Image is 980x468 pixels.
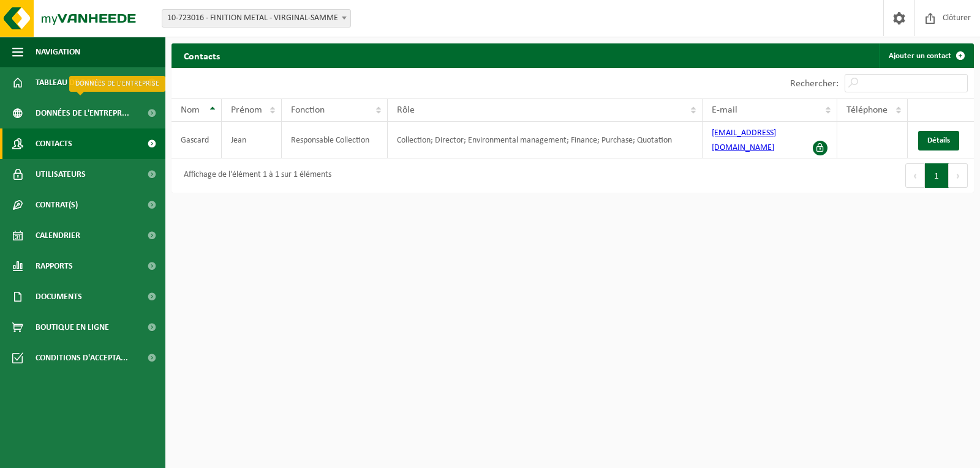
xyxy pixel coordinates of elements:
[879,43,973,68] a: Ajouter un contact
[927,136,950,144] span: Détails
[181,105,200,115] span: Nom
[712,128,776,152] a: [EMAIL_ADDRESS][DOMAIN_NAME]
[36,67,102,98] span: Tableau de bord
[388,122,703,158] td: Collection; Director; Environmental management; Finance; Purchase; Quotation
[36,128,72,159] span: Contacts
[949,163,968,188] button: Next
[36,281,82,312] span: Documents
[36,190,78,220] span: Contrat(s)
[36,159,86,190] span: Utilisateurs
[925,163,949,188] button: 1
[171,122,222,158] td: Gascard
[790,79,839,89] label: Rechercher:
[231,105,262,115] span: Prénom
[36,343,128,373] span: Conditions d'accepta...
[178,165,331,187] div: Affichage de l'élément 1 à 1 sur 1 éléments
[282,122,388,158] td: Responsable Collection
[712,105,737,115] span: E-mail
[162,9,351,28] span: 10-723016 - FINITION METAL - VIRGINAL-SAMME
[162,10,350,27] span: 10-723016 - FINITION METAL - VIRGINAL-SAMME
[222,122,282,158] td: Jean
[36,251,73,281] span: Rapports
[36,220,80,251] span: Calendrier
[291,105,325,115] span: Fonction
[918,131,959,150] a: Détails
[36,37,80,67] span: Navigation
[397,105,415,115] span: Rôle
[36,98,129,128] span: Données de l'entrepr...
[171,43,232,67] h2: Contacts
[846,105,888,115] span: Téléphone
[905,163,925,188] button: Previous
[36,312,109,343] span: Boutique en ligne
